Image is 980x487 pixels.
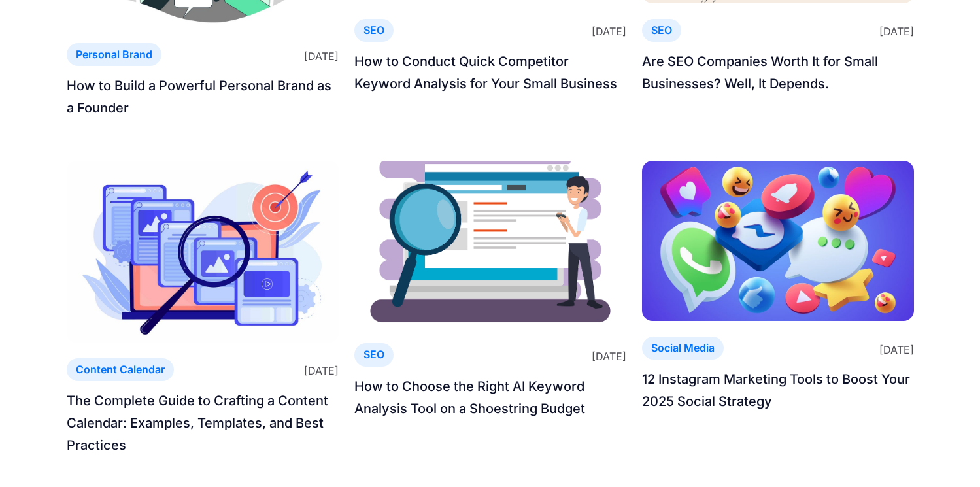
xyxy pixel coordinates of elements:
p: Personal Brand [76,46,152,63]
p: SEO [651,22,672,39]
p: [DATE] [879,338,914,359]
p: SEO [363,346,384,363]
p: [DATE] [304,359,339,380]
iframe: Drift Widget Chat Controller [915,422,964,471]
a: How to Conduct Quick Competitor Keyword Analysis for Your Small Business [354,50,626,95]
p: SEO [363,22,384,39]
p: [DATE] [592,20,626,41]
a: 12 Instagram Marketing Tools to Boost Your 2025 Social Strategy [642,368,914,412]
p: [DATE] [592,344,626,365]
a: How to Choose the Right AI Keyword Analysis Tool on a Shoestring Budget [354,375,626,420]
a: The Complete Guide to Crafting a Content Calendar: Examples, Templates, and Best Practices [67,390,339,456]
p: [DATE] [879,20,914,41]
p: [DATE] [304,44,339,65]
p: Content Calendar [76,361,165,378]
a: Are SEO Companies Worth It for Small Businesses? Well, It Depends. [642,50,914,95]
a: How to Build a Powerful Personal Brand as a Founder [67,75,339,119]
p: Social Media [651,339,715,357]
